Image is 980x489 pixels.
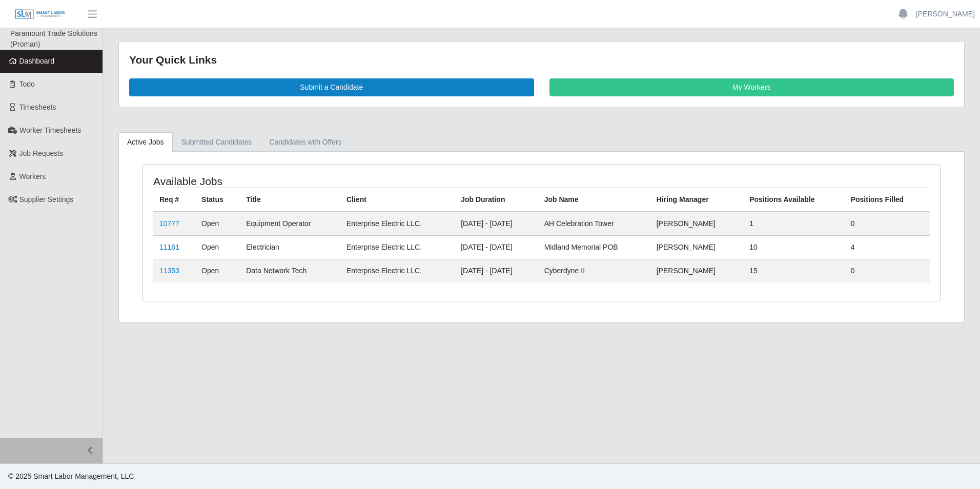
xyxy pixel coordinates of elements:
th: Job Duration [455,188,538,212]
th: Positions Available [743,188,844,212]
span: © 2025 Smart Labor Management, LLC [8,472,134,480]
a: My Workers [549,78,954,96]
span: Dashboard [19,57,55,65]
td: Enterprise Electric LLC. [340,259,455,282]
a: 11161 [159,243,179,251]
th: Positions Filled [845,188,930,212]
td: 0 [845,212,930,236]
th: Job Name [538,188,650,212]
a: [PERSON_NAME] [916,9,975,19]
th: Hiring Manager [650,188,744,212]
td: Cyberdyne II [538,259,650,282]
th: Title [240,188,340,212]
a: Submit a Candidate [129,78,534,96]
td: AH Celebration Tower [538,212,650,236]
td: Midland Memorial POB [538,235,650,259]
a: 11353 [159,267,179,275]
span: Paramount Trade Solutions (Proman) [10,29,97,48]
td: Open [195,259,240,282]
span: Todo [19,80,35,88]
a: Active Jobs [118,132,173,152]
div: Your Quick Links [129,52,954,68]
td: [PERSON_NAME] [650,235,744,259]
span: Job Requests [19,149,64,157]
td: Enterprise Electric LLC. [340,235,455,259]
td: Open [195,235,240,259]
td: Data Network Tech [240,259,340,282]
a: Submitted Candidates [173,132,261,152]
td: 4 [845,235,930,259]
h4: Available Jobs [153,175,468,188]
td: [DATE] - [DATE] [455,235,538,259]
th: Req # [153,188,195,212]
th: Status [195,188,240,212]
td: Equipment Operator [240,212,340,236]
span: Supplier Settings [19,195,74,203]
a: 10777 [159,219,179,228]
span: Workers [19,172,46,180]
td: 15 [743,259,844,282]
img: SLM Logo [14,9,66,20]
td: [DATE] - [DATE] [455,212,538,236]
td: 10 [743,235,844,259]
td: Electrician [240,235,340,259]
td: Enterprise Electric LLC. [340,212,455,236]
td: [PERSON_NAME] [650,212,744,236]
td: Open [195,212,240,236]
span: Worker Timesheets [19,126,81,134]
td: [DATE] - [DATE] [455,259,538,282]
td: 0 [845,259,930,282]
span: Timesheets [19,103,56,111]
td: 1 [743,212,844,236]
th: Client [340,188,455,212]
a: Candidates with Offers [260,132,350,152]
td: [PERSON_NAME] [650,259,744,282]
